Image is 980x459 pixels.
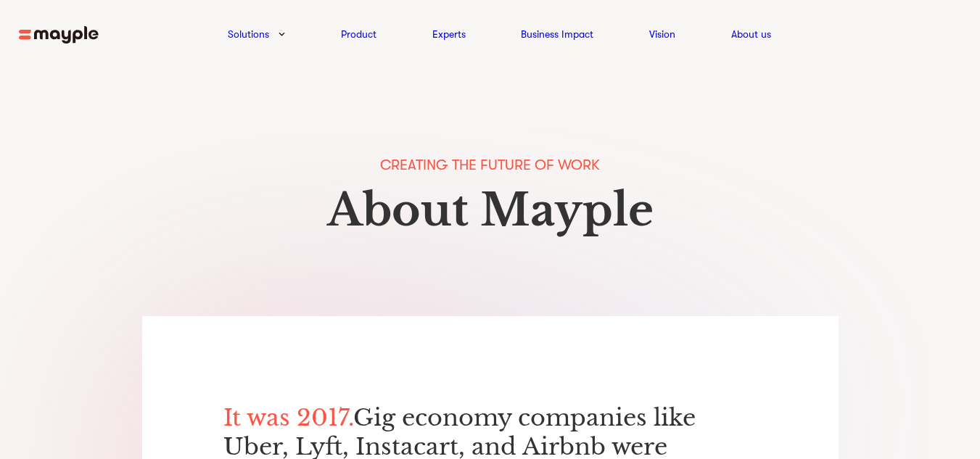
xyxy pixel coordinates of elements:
a: Vision [649,25,675,43]
a: Business Impact [521,25,593,43]
a: About us [731,25,771,43]
img: mayple-logo [19,26,99,44]
img: arrow-down [279,32,285,36]
a: Product [341,25,376,43]
span: It was 2017. [223,403,353,432]
a: Solutions [228,25,269,43]
a: Experts [432,25,466,43]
